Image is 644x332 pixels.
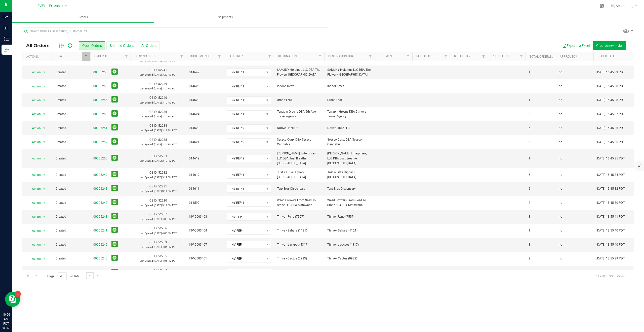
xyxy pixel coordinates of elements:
[559,242,562,247] span: no
[596,156,625,161] span: [DATE] 15:45:35 PDT
[94,54,107,58] a: Order ID
[529,126,530,130] span: 5
[140,204,153,207] span: Last Synced:
[189,173,221,177] span: 014617
[454,54,470,58] a: Ref Field 2
[27,69,41,76] span: Action
[149,213,157,216] span: QB ID:
[27,97,41,104] span: Action
[93,70,107,75] a: 00005258
[93,228,107,233] a: 00005241
[158,82,167,86] span: 52239
[559,186,562,191] span: no
[327,84,372,89] span: Indoor Treez
[559,156,562,161] span: no
[227,241,264,248] span: NV REP
[140,232,153,235] span: Last Synced:
[140,246,153,248] span: Last Synced:
[189,214,221,219] span: INV-0003408
[41,269,48,276] span: select
[227,139,264,146] span: NY REP 2
[559,228,562,233] span: no
[56,70,87,75] span: Created
[41,171,48,178] span: select
[27,185,41,192] span: Action
[27,139,41,146] span: Action
[327,170,372,180] span: Just a Little Higher - [GEOGRAPHIC_DATA]
[140,143,153,146] span: Last Synced:
[189,70,221,75] span: 014642
[149,199,157,202] span: QB ID:
[140,176,153,179] span: Last Synced:
[27,227,41,234] span: Action
[154,246,177,248] span: [DATE] 4:04 PM PDT
[27,213,41,220] span: Action
[57,54,67,58] a: Status
[277,109,321,119] span: Terrapin Greens DBA 5th Ave Travel Agency
[56,186,87,191] span: Created
[140,73,153,76] span: Last Synced:
[56,98,87,103] span: Created
[93,156,107,161] a: 00005250
[4,15,9,20] inline-svg: Analytics
[277,186,321,191] span: Terp Bros Dispensary
[529,201,530,205] span: 2
[529,112,530,117] span: 3
[4,36,9,41] inline-svg: Inventory
[93,201,107,205] a: 00005247
[158,110,167,114] span: 52236
[228,54,243,58] a: Sales Rep
[158,154,167,158] span: 52233
[149,96,157,99] span: QB ID:
[189,126,221,130] span: 014620
[277,84,321,89] span: Indoor Treez
[158,96,167,99] span: 52240
[140,115,153,118] span: Last Synced:
[56,112,87,117] span: Created
[277,98,321,103] span: Urban Leaf
[154,204,177,207] span: [DATE] 3:11 PM PDT
[43,272,83,280] span: Page of 166
[529,214,530,219] span: 3
[529,140,530,145] span: 6
[26,43,55,48] span: All Orders
[93,84,107,89] a: 00005255
[93,214,107,219] a: 00005243
[277,214,321,219] span: Thrive - Reno (7557)
[15,291,21,297] iframe: Resource center unread badge
[149,185,157,188] span: QB ID:
[227,227,264,234] span: NV REP
[27,125,41,132] span: Action
[492,54,508,58] a: Ref Field 3
[106,41,137,50] button: Shipped Orders
[328,54,354,58] a: Destination DBA
[189,228,221,233] span: INV-0003404
[158,241,167,244] span: 52253
[596,201,625,205] span: [DATE] 15:45:30 PDT
[122,52,131,61] a: Filter
[189,98,221,103] span: 014629
[41,139,48,146] span: select
[94,272,101,279] a: Go to the last page
[41,155,48,162] span: select
[327,256,372,261] span: Thrive - Cactus (0983)
[158,124,167,127] span: 52234
[277,256,321,261] span: Thrive - Cactus (0983)
[559,84,562,89] span: no
[138,41,160,50] button: All Orders
[596,186,625,191] span: [DATE] 15:45:32 PDT
[41,185,48,192] span: select
[154,129,177,132] span: [DATE] 3:13 PM PDT
[158,68,167,72] span: 52241
[56,126,87,130] span: Created
[154,101,177,104] span: [DATE] 3:19 PM PDT
[56,156,87,161] span: Created
[41,213,48,220] span: select
[56,214,87,219] span: Created
[58,272,67,280] input: 4
[86,272,93,279] a: Go to the next page
[227,83,264,90] span: NY REP 1
[559,173,562,177] span: no
[529,98,530,103] span: 1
